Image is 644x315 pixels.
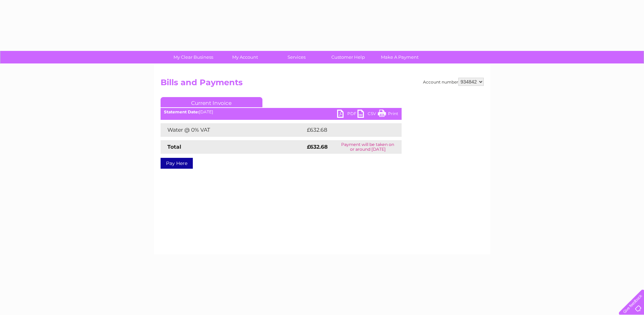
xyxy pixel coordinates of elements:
td: £632.68 [305,123,390,137]
td: Water @ 0% VAT [161,123,305,137]
a: My Account [217,51,273,63]
a: PDF [337,110,357,119]
strong: £632.68 [307,144,328,150]
b: Statement Date: [164,109,199,114]
h2: Bills and Payments [161,78,484,91]
a: Pay Here [161,158,193,169]
a: Print [378,110,398,119]
a: Services [269,51,325,63]
div: Account number [423,78,484,86]
a: My Clear Business [165,51,221,63]
strong: Total [167,144,181,150]
div: [DATE] [161,110,402,114]
a: Make A Payment [372,51,428,63]
a: Customer Help [320,51,376,63]
a: CSV [357,110,378,119]
td: Payment will be taken on or around [DATE] [334,140,402,154]
a: Current Invoice [161,97,262,107]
